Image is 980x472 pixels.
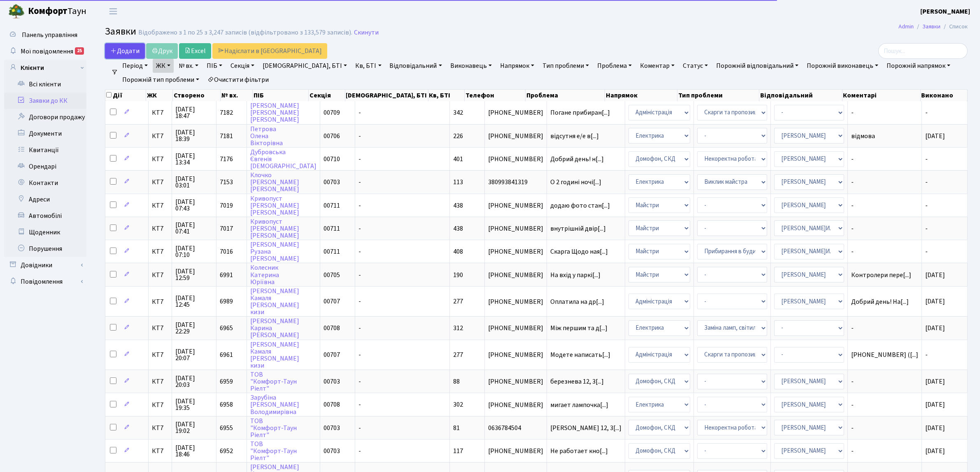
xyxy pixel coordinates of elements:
a: № вх. [175,59,202,73]
a: Очистити фільтри [204,73,272,87]
span: [DATE] [925,132,945,141]
span: КТ7 [152,179,168,185]
span: - [358,271,361,280]
span: [PHONE_NUMBER] [488,225,543,232]
a: ТОВ"Комфорт-ТаунРіелт" [250,416,297,440]
span: відсутня е/е в[...] [550,132,599,141]
th: Кв, БТІ [428,90,465,101]
span: - [851,425,918,431]
span: 7153 [220,178,233,187]
a: Секція [227,59,258,73]
span: - [358,247,361,256]
th: Напрямок [605,90,677,101]
a: Кв, БТІ [352,59,384,73]
th: Тип проблеми [677,90,759,101]
span: - [851,378,918,385]
a: [PERSON_NAME]Камаля[PERSON_NAME]кизи [250,287,299,317]
th: Телефон [465,90,525,101]
a: Клієнти [4,60,86,76]
span: КТ7 [152,448,168,454]
span: [PERSON_NAME] 12, 3[...] [550,423,622,433]
button: Переключити навігацію [103,5,123,18]
span: - [358,423,361,433]
a: ДубровськаЄвгенія[DEMOGRAPHIC_DATA] [250,148,317,171]
span: 7176 [220,155,233,164]
span: 7182 [220,108,233,117]
span: 88 [453,377,460,386]
span: - [925,155,928,164]
a: Кривопуст[PERSON_NAME][PERSON_NAME] [250,217,299,240]
span: [DATE] [925,423,945,433]
span: [DATE] 03:01 [175,176,213,189]
span: 81 [453,423,460,433]
span: Між першим та д[...] [550,324,608,333]
a: Порушення [4,241,86,257]
span: 00711 [324,224,340,233]
span: 190 [453,271,463,280]
span: [DATE] 20:03 [175,375,213,388]
span: 00705 [324,271,340,280]
span: [PHONE_NUMBER] [488,298,543,305]
span: КТ7 [152,225,168,232]
span: [DATE] 18:47 [175,106,213,119]
span: [DATE] [925,324,945,333]
span: [DATE] [925,400,945,410]
span: 380993841319 [488,179,543,185]
span: Мої повідомлення [21,47,73,56]
a: Заявки [922,22,940,31]
a: Excel [179,43,211,59]
div: 25 [75,47,84,55]
th: Виконано [921,90,968,101]
th: ЖК [146,90,173,101]
span: 6952 [220,447,233,456]
span: [DATE] 12:59 [175,268,213,281]
a: Документи [4,125,86,142]
a: Автомобілі [4,208,86,224]
span: [DATE] 18:46 [175,444,213,458]
a: [PERSON_NAME]Камаля[PERSON_NAME]кизи [250,340,299,370]
span: [DATE] [925,297,945,306]
span: 277 [453,350,463,359]
span: 6959 [220,377,233,386]
span: - [851,225,918,232]
th: Секція [309,90,345,101]
span: 7181 [220,132,233,141]
a: Напрямок [497,59,538,73]
span: 00710 [324,155,340,164]
span: - [851,402,918,408]
span: [DATE] [925,271,945,280]
span: - [358,108,361,117]
span: Добрий день! н[...] [550,155,604,164]
th: ПІБ [253,90,309,101]
a: Повідомлення [4,273,86,290]
span: [DATE] 22:29 [175,322,213,335]
span: 226 [453,132,463,141]
span: [PHONE_NUMBER] [488,133,543,139]
span: [DATE] 20:07 [175,348,213,361]
span: 438 [453,224,463,233]
span: - [925,247,928,256]
a: Квитанції [4,142,86,158]
a: Виконавець [447,59,495,73]
span: КТ7 [152,109,168,116]
a: Адреси [4,191,86,208]
span: КТ7 [152,352,168,358]
span: 302 [453,400,463,410]
span: - [358,324,361,333]
a: [PERSON_NAME][PERSON_NAME][PERSON_NAME] [250,101,299,124]
span: Додати [110,46,140,56]
span: Модете написать[...] [550,350,610,359]
span: - [925,350,928,359]
span: КТ7 [152,272,168,278]
span: 6958 [220,400,233,410]
span: 6991 [220,271,233,280]
span: [DATE] 13:34 [175,153,213,166]
a: Панель управління [4,27,86,43]
span: 00703 [324,178,340,187]
span: - [851,179,918,185]
span: [DATE] 18:39 [175,129,213,142]
th: Створено [173,90,221,101]
a: [PERSON_NAME]Карина[PERSON_NAME] [250,317,299,340]
span: - [358,377,361,386]
a: Порожній виконавець [803,59,882,73]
